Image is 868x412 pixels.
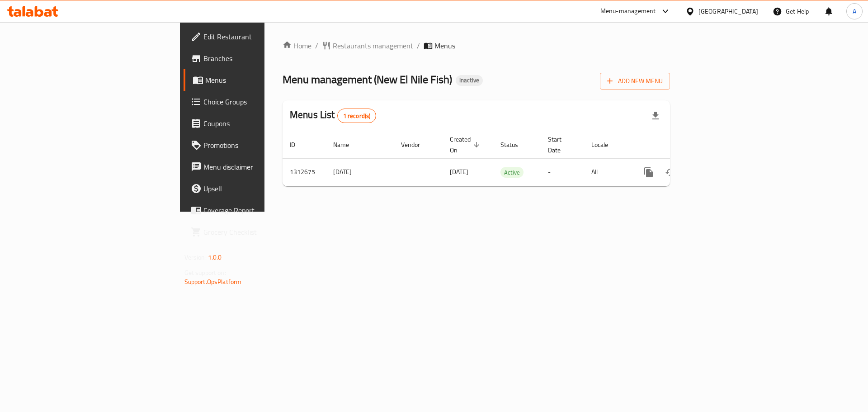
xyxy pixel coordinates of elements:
[322,40,413,51] a: Restaurants management
[450,166,468,178] span: [DATE]
[203,161,318,172] span: Menu disclaimer
[184,47,325,69] a: Branches
[203,183,318,194] span: Upsell
[434,40,455,51] span: Menus
[184,91,325,113] a: Choice Groups
[184,69,325,91] a: Menus
[631,131,732,159] th: Actions
[184,199,325,221] a: Coverage Report
[205,75,318,85] span: Menus
[500,167,524,178] span: Active
[607,76,663,87] span: Add New Menu
[283,131,732,186] table: enhanced table
[548,134,573,156] span: Start Date
[417,40,420,51] li: /
[203,118,318,129] span: Coupons
[184,156,325,178] a: Menu disclaimer
[698,6,758,16] div: [GEOGRAPHIC_DATA]
[184,26,325,47] a: Edit Restaurant
[283,69,452,90] span: Menu management ( New El Nile Fish )
[584,158,631,186] td: All
[500,139,530,150] span: Status
[541,158,584,186] td: -
[184,134,325,156] a: Promotions
[333,40,413,51] span: Restaurants management
[638,161,660,183] button: more
[203,140,318,151] span: Promotions
[290,139,307,150] span: ID
[184,267,226,279] span: Get support on:
[203,227,318,237] span: Grocery Checklist
[600,6,656,17] div: Menu-management
[184,178,325,199] a: Upsell
[203,205,318,216] span: Coverage Report
[450,134,482,156] span: Created On
[401,139,432,150] span: Vendor
[338,112,376,120] span: 1 record(s)
[591,139,620,150] span: Locale
[184,251,207,263] span: Version:
[645,105,666,127] div: Export file
[184,113,325,134] a: Coupons
[600,73,670,90] button: Add New Menu
[203,96,318,107] span: Choice Groups
[184,221,325,243] a: Grocery Checklist
[456,75,483,86] div: Inactive
[290,108,376,123] h2: Menus List
[456,76,483,84] span: Inactive
[184,276,242,288] a: Support.OpsPlatform
[660,161,681,183] button: Change Status
[203,31,318,42] span: Edit Restaurant
[333,139,361,150] span: Name
[326,158,394,186] td: [DATE]
[208,251,222,263] span: 1.0.0
[853,6,856,16] span: A
[283,40,670,51] nav: breadcrumb
[337,109,377,123] div: Total records count
[203,53,318,64] span: Branches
